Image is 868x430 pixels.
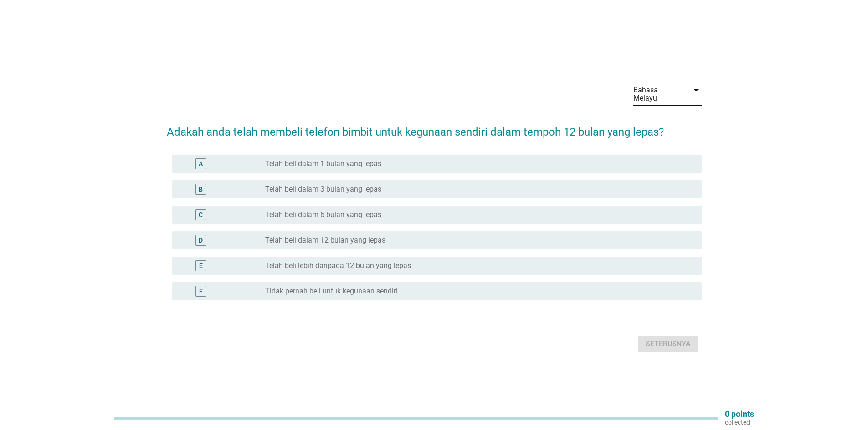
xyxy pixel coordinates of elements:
[199,210,203,219] div: C
[265,210,381,219] label: Telah beli dalam 6 bulan yang lepas
[199,261,203,270] div: E
[725,410,754,418] p: 0 points
[167,115,702,140] h2: Adakah anda telah membeli telefon bimbit untuk kegunaan sendiri dalam tempoh 12 bulan yang lepas?
[199,235,203,245] div: D
[265,159,381,168] label: Telah beli dalam 1 bulan yang lepas
[199,159,203,168] div: A
[265,261,411,270] label: Telah beli lebih daripada 12 bulan yang lepas
[199,184,203,194] div: B
[691,85,702,96] i: arrow_drop_down
[199,286,203,296] div: F
[725,418,754,426] p: collected
[265,185,381,194] label: Telah beli dalam 3 bulan yang lepas
[633,86,683,102] div: Bahasa Melayu
[265,236,385,245] label: Telah beli dalam 12 bulan yang lepas
[265,287,398,296] label: Tidak pernah beli untuk kegunaan sendiri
